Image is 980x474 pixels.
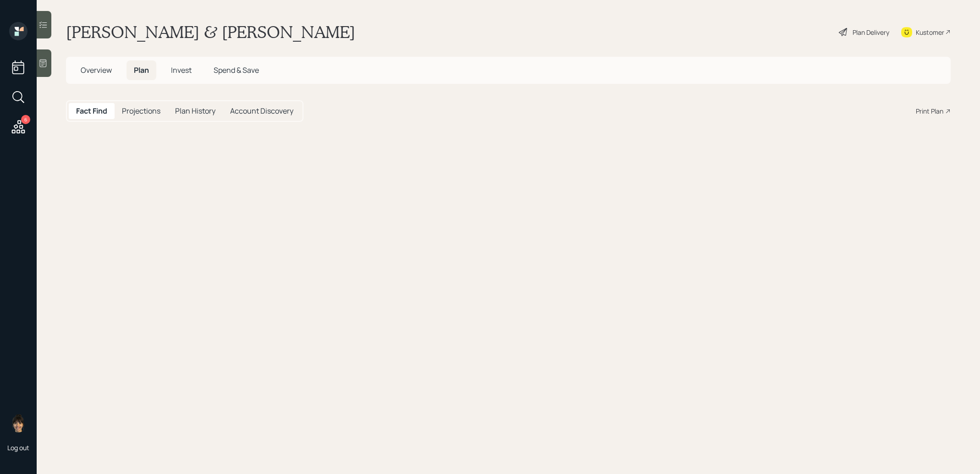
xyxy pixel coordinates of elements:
[853,27,889,37] div: Plan Delivery
[7,443,29,452] div: Log out
[134,65,149,75] span: Plan
[66,22,355,42] h1: [PERSON_NAME] & [PERSON_NAME]
[214,65,259,75] span: Spend & Save
[76,107,107,115] h5: Fact Find
[122,107,160,115] h5: Projections
[916,106,943,116] div: Print Plan
[9,414,28,432] img: treva-nostdahl-headshot.png
[171,65,192,75] span: Invest
[916,27,944,37] div: Kustomer
[21,115,30,124] div: 6
[81,65,112,75] span: Overview
[175,107,215,115] h5: Plan History
[230,107,293,115] h5: Account Discovery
